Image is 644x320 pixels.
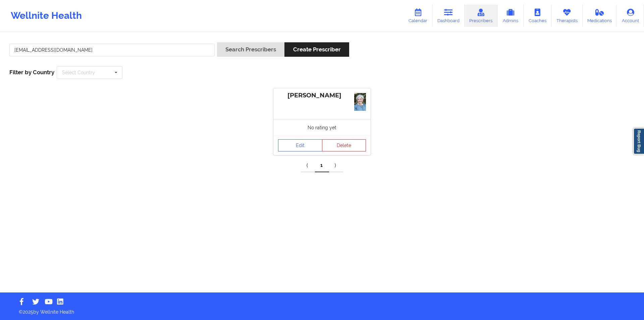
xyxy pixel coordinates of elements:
a: Report Bug [633,128,644,154]
a: Coaches [524,5,551,27]
button: Delete [322,139,366,151]
div: No rating yet [273,119,371,136]
a: Prescribers [465,5,498,27]
div: Pagination Navigation [301,159,343,172]
span: Filter by Country [9,69,54,76]
a: Calendar [404,5,432,27]
img: a35e59f4-5667-4987-ba8f-ee9f518e440c_My_photo_.jpg [354,93,366,111]
a: Medications [583,5,617,27]
a: Edit [278,139,322,151]
button: Create Prescriber [284,42,349,57]
input: Search Keywords [9,44,215,56]
div: Select Country [62,70,95,75]
p: © 2025 by Wellnite Health [14,304,630,315]
a: Previous item [301,159,315,172]
a: Therapists [551,5,583,27]
div: [PERSON_NAME] [278,92,366,99]
a: 1 [315,159,329,172]
button: Search Prescribers [217,42,284,57]
a: Account [617,5,644,27]
a: Dashboard [432,5,465,27]
a: Next item [329,159,343,172]
a: Admins [497,5,524,27]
